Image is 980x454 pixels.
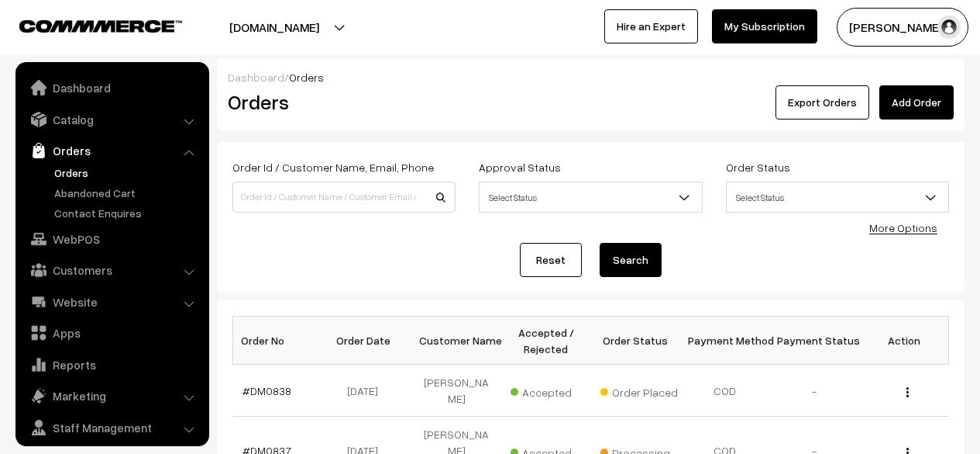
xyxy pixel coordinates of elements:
th: Customer Name [412,317,502,365]
th: Payment Status [770,317,860,365]
a: Website [19,288,204,316]
img: user [937,16,961,39]
label: Approval Status [479,159,561,175]
a: Abandoned Cart [50,185,204,201]
a: Contact Enquires [50,205,204,221]
a: Apps [19,319,204,347]
button: [PERSON_NAME] [837,8,968,47]
span: Select Status [480,184,701,211]
td: - [770,365,860,417]
span: Select Status [479,182,702,213]
button: [DOMAIN_NAME] [175,8,373,47]
img: COMMMERCE [19,20,182,32]
label: Order Status [726,159,790,175]
td: [PERSON_NAME] [412,365,502,417]
th: Order No [233,317,323,365]
a: Dashboard [19,74,204,102]
a: COMMMERCE [19,16,155,34]
a: Orders [50,165,204,181]
span: Order Placed [600,380,678,400]
a: #DM0838 [242,384,291,397]
a: Reports [19,351,204,379]
a: Orders [19,137,204,165]
span: Orders [289,71,324,84]
img: Menu [906,387,909,397]
a: Hire an Expert [604,9,698,43]
button: Export Orders [775,85,869,120]
span: Select Status [727,184,948,211]
th: Action [859,317,949,365]
a: Catalog [19,106,204,133]
span: Accepted [511,380,588,400]
th: Payment Method [680,317,770,365]
a: Reset [520,243,582,277]
button: Search [600,243,662,277]
th: Order Status [591,317,681,365]
label: Order Id / Customer Name, Email, Phone [232,159,434,175]
td: [DATE] [322,365,412,417]
a: WebPOS [19,225,204,253]
a: Dashboard [228,71,284,84]
a: More Options [869,221,937,234]
input: Order Id / Customer Name / Customer Email / Customer Phone [232,182,456,213]
a: Staff Management [19,414,204,442]
th: Order Date [322,317,412,365]
a: Customers [19,256,204,284]
a: Add Order [879,85,954,120]
div: / [228,69,954,85]
span: Select Status [726,182,949,213]
a: My Subscription [712,9,817,43]
h2: Orders [228,90,454,114]
td: COD [680,365,770,417]
a: Marketing [19,382,204,410]
th: Accepted / Rejected [501,317,591,365]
